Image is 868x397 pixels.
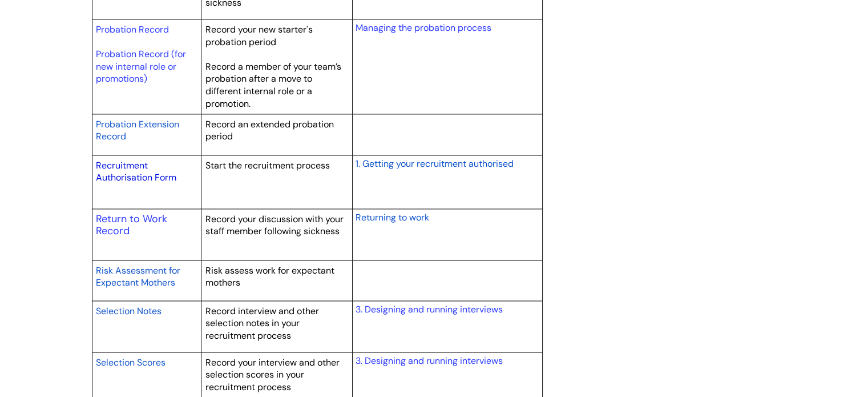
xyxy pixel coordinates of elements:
[355,158,513,170] span: 1. Getting your recruitment authorised
[96,356,165,368] span: Selection Scores
[96,23,169,35] a: Probation Record
[96,355,165,369] a: Selection Scores
[205,61,341,110] span: Record a member of your team’s probation after a move to different internal role or a promotion.
[96,159,176,184] a: Recruitment Authorisation Form
[355,210,429,224] a: Returning to work
[355,355,502,367] a: 3. Designing and running interviews
[205,159,330,171] span: Start the recruitment process
[205,305,319,342] span: Record interview and other selection notes in your recruitment process
[96,212,167,238] a: Return to Work Record
[96,48,186,85] a: Probation Record (for new internal role or promotions)
[355,211,429,223] span: Returning to work
[96,305,162,317] span: Selection Notes
[205,356,340,393] span: Record your interview and other selection scores in your recruitment process
[96,117,179,143] a: Probation Extension Record
[96,264,180,289] span: Risk Assessment for Expectant Mothers
[205,213,344,238] span: Record your discussion with your staff member following sickness
[355,157,513,170] a: 1. Getting your recruitment authorised
[205,118,334,143] span: Record an extended probation period
[96,304,162,318] a: Selection Notes
[355,22,491,34] a: Managing the probation process
[96,118,179,143] span: Probation Extension Record
[96,263,180,290] a: Risk Assessment for Expectant Mothers
[205,264,334,289] span: Risk assess work for expectant mothers
[205,23,313,48] span: Record your new starter's probation period
[355,303,502,315] a: 3. Designing and running interviews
